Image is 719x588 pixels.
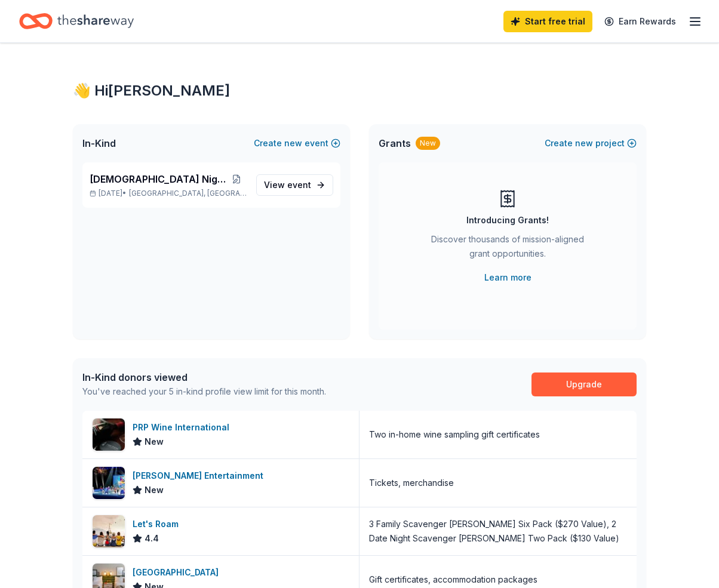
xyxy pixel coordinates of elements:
a: Upgrade [531,372,637,396]
a: View event [256,174,333,196]
span: In-Kind [82,136,116,150]
div: Two in-home wine sampling gift certificates [369,427,540,442]
span: 4.4 [145,531,159,546]
div: 3 Family Scavenger [PERSON_NAME] Six Pack ($270 Value), 2 Date Night Scavenger [PERSON_NAME] Two ... [369,517,627,546]
div: [PERSON_NAME] Entertainment [133,469,268,483]
span: [DEMOGRAPHIC_DATA] Night 2025 [90,172,227,186]
a: Learn more [484,270,531,285]
span: New [145,483,164,497]
div: Let's Roam [133,517,183,531]
span: New [145,435,164,449]
a: Home [19,7,134,35]
button: Createnewproject [545,136,637,150]
div: 👋 Hi [PERSON_NAME] [73,81,646,100]
span: event [287,180,311,190]
p: [DATE] • [90,189,247,198]
img: Image for PRP Wine International [93,418,125,451]
span: View [264,178,311,192]
div: In-Kind donors viewed [82,370,326,384]
div: Gift certificates, accommodation packages [369,572,537,587]
img: Image for Feld Entertainment [93,467,125,499]
div: Tickets, merchandise [369,476,454,490]
span: new [284,136,302,150]
span: new [575,136,593,150]
span: [GEOGRAPHIC_DATA], [GEOGRAPHIC_DATA] [129,189,247,198]
img: Image for Let's Roam [93,515,125,547]
span: Grants [379,136,411,150]
div: Discover thousands of mission-aligned grant opportunities. [426,232,589,266]
a: Earn Rewards [597,11,683,32]
div: You've reached your 5 in-kind profile view limit for this month. [82,384,326,399]
div: Introducing Grants! [466,213,549,227]
div: New [416,137,440,150]
button: Createnewevent [254,136,340,150]
a: Start free trial [503,11,592,32]
div: [GEOGRAPHIC_DATA] [133,565,223,580]
div: PRP Wine International [133,420,234,435]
